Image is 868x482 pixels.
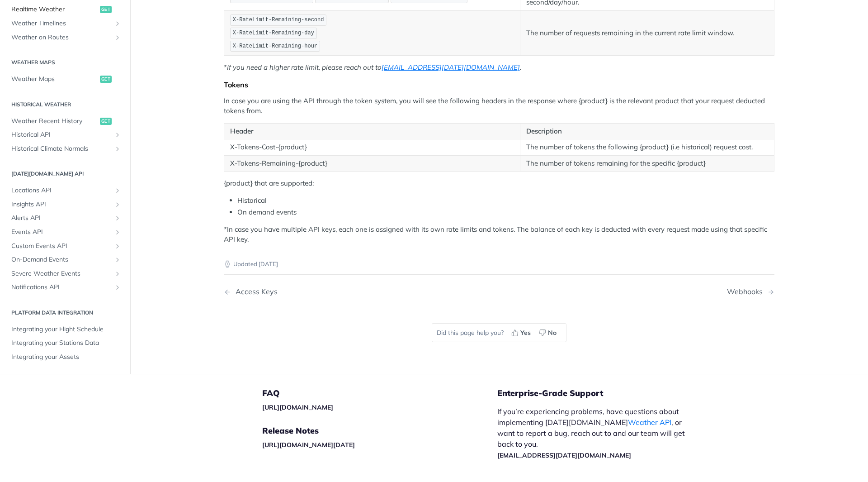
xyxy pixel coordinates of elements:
[114,284,121,291] button: Show subpages for Notifications API
[100,76,112,83] span: get
[231,287,278,296] div: Access Keys
[100,6,112,14] span: get
[7,350,123,364] a: Integrating your Assets
[11,283,112,292] span: Notifications API
[262,425,497,436] h5: Release Notes
[233,30,314,36] span: X-RateLimit-Remaining-day
[114,243,121,250] button: Show subpages for Custom Events API
[114,201,121,208] button: Show subpages for Insights API
[7,128,123,142] a: Historical APIShow subpages for Historical API
[114,187,121,194] button: Show subpages for Locations API
[7,184,123,197] a: Locations APIShow subpages for Locations API
[11,75,98,84] span: Weather Maps
[382,63,520,72] a: [EMAIL_ADDRESS][DATE][DOMAIN_NAME]
[7,212,123,225] a: Alerts APIShow subpages for Alerts API
[100,118,112,125] span: get
[224,260,774,269] p: Updated [DATE]
[7,170,123,178] h2: [DATE][DOMAIN_NAME] API
[7,198,123,211] a: Insights APIShow subpages for Insights API
[224,224,774,245] p: *In case you have multiple API keys, each one is assigned with its own rate limits and tokens. Th...
[520,139,774,156] td: The number of tokens the following {product} (i.e historical) request cost.
[526,28,768,38] p: The number of requests remaining in the current rate limit window.
[114,34,121,41] button: Show subpages for Weather on Routes
[224,123,520,139] th: Header
[7,3,123,17] a: Realtime Weatherget
[11,353,121,362] span: Integrating your Assets
[497,388,709,399] h5: Enterprise-Grade Support
[11,242,112,251] span: Custom Events API
[628,418,671,427] a: Weather API
[11,228,112,237] span: Events API
[262,388,497,399] h5: FAQ
[536,326,561,339] button: No
[224,96,774,116] p: In case you are using the API through the token system, you will see the following headers in the...
[11,325,121,334] span: Integrating your Flight Schedule
[7,309,123,317] h2: Platform DATA integration
[7,142,123,156] a: Historical Climate NormalsShow subpages for Historical Climate Normals
[727,287,767,296] div: Webhooks
[520,328,531,338] span: Yes
[237,207,774,218] li: On demand events
[520,123,774,139] th: Description
[7,225,123,239] a: Events APIShow subpages for Events API
[11,339,121,348] span: Integrating your Stations Data
[11,255,112,264] span: On-Demand Events
[7,253,123,267] a: On-Demand EventsShow subpages for On-Demand Events
[7,337,123,350] a: Integrating your Stations Data
[11,5,98,14] span: Realtime Weather
[7,267,123,281] a: Severe Weather EventsShow subpages for Severe Weather Events
[114,256,121,263] button: Show subpages for On-Demand Events
[11,269,112,278] span: Severe Weather Events
[7,17,123,30] a: Weather TimelinesShow subpages for Weather Timelines
[548,328,557,338] span: No
[727,287,774,296] a: Next Page: Webhooks
[7,323,123,336] a: Integrating your Flight Schedule
[233,17,324,23] span: X-RateLimit-Remaining-second
[7,239,123,253] a: Custom Events APIShow subpages for Custom Events API
[114,145,121,153] button: Show subpages for Historical Climate Normals
[432,323,566,342] div: Did this page help you?
[7,31,123,44] a: Weather on RoutesShow subpages for Weather on Routes
[520,155,774,172] td: The number of tokens remaining for the specific {product}
[233,43,317,49] span: X-RateLimit-Remaining-hour
[7,281,123,295] a: Notifications APIShow subpages for Notifications API
[237,196,774,206] li: Historical
[114,20,121,27] button: Show subpages for Weather Timelines
[7,58,123,67] h2: Weather Maps
[224,287,460,296] a: Previous Page: Access Keys
[11,214,112,223] span: Alerts API
[224,278,774,305] nav: Pagination Controls
[497,406,694,460] p: If you’re experiencing problems, have questions about implementing [DATE][DOMAIN_NAME] , or want ...
[224,80,774,89] div: Tokens
[262,441,355,449] a: [URL][DOMAIN_NAME][DATE]
[11,144,112,153] span: Historical Climate Normals
[224,178,774,189] p: {product} that are supported:
[224,155,520,172] td: X-Tokens-Remaining-{product}
[11,33,112,42] span: Weather on Routes
[11,117,98,126] span: Weather Recent History
[114,131,121,138] button: Show subpages for Historical API
[7,100,123,109] h2: Historical Weather
[7,115,123,128] a: Weather Recent Historyget
[114,229,121,236] button: Show subpages for Events API
[497,451,631,459] a: [EMAIL_ADDRESS][DATE][DOMAIN_NAME]
[11,130,112,139] span: Historical API
[7,72,123,86] a: Weather Mapsget
[11,186,112,195] span: Locations API
[114,215,121,222] button: Show subpages for Alerts API
[224,139,520,156] td: X-Tokens-Cost-{product}
[11,19,112,28] span: Weather Timelines
[262,403,333,411] a: [URL][DOMAIN_NAME]
[508,326,536,339] button: Yes
[11,200,112,209] span: Insights API
[227,63,521,72] em: If you need a higher rate limit, please reach out to .
[114,270,121,277] button: Show subpages for Severe Weather Events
